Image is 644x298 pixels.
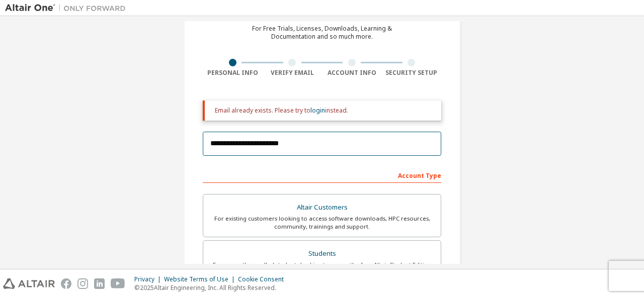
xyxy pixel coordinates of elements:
div: Students [209,247,435,261]
p: © 2025 Altair Engineering, Inc. All Rights Reserved. [134,283,290,292]
div: For currently enrolled students looking to access the free Altair Student Edition bundle and all ... [209,261,435,277]
img: altair_logo.svg [3,278,55,289]
img: instagram.svg [77,278,88,289]
a: login [310,106,325,115]
div: Personal Info [203,69,263,77]
img: facebook.svg [61,278,71,289]
div: Website Terms of Use [164,275,238,283]
div: Cookie Consent [238,275,290,283]
img: Altair One [5,3,131,13]
div: Security Setup [382,69,442,77]
div: For existing customers looking to access software downloads, HPC resources, community, trainings ... [209,215,435,231]
div: Privacy [134,275,164,283]
div: Altair Customers [209,201,435,215]
div: Email already exists. Please try to instead. [215,107,433,115]
div: Account Info [322,69,382,77]
div: Verify Email [263,69,323,77]
img: linkedin.svg [94,278,105,289]
div: Account Type [203,167,441,183]
img: youtube.svg [111,278,125,289]
div: For Free Trials, Licenses, Downloads, Learning & Documentation and so much more. [252,25,392,41]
